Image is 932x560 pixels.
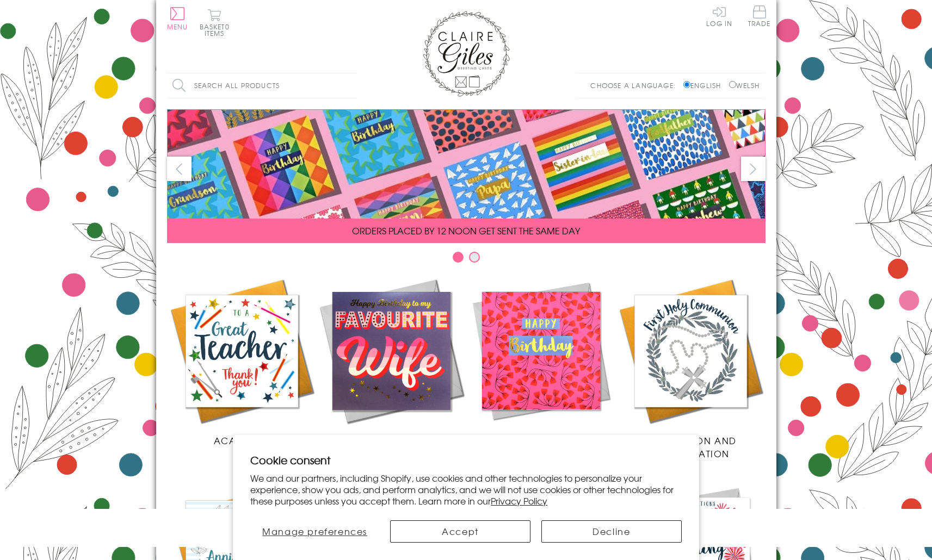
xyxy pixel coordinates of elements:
[200,9,230,36] button: Basket0 items
[390,520,530,543] button: Accept
[469,252,480,263] button: Carousel Page 2
[683,81,690,88] input: English
[423,11,510,97] img: Claire Giles Greetings Cards
[748,5,771,29] a: Trade
[729,80,760,90] label: Welsh
[491,494,547,507] a: Privacy Policy
[250,452,682,468] h2: Cookie consent
[167,157,192,181] button: prev
[167,7,188,30] button: Menu
[541,520,682,543] button: Decline
[748,5,771,27] span: Trade
[205,22,230,38] span: 0 items
[706,5,732,27] a: Log In
[741,157,766,181] button: next
[352,224,580,237] span: ORDERS PLACED BY 12 NOON GET SENT THE SAME DAY
[167,22,188,32] span: Menu
[729,81,736,88] input: Welsh
[355,434,427,447] span: New Releases
[250,472,682,506] p: We and our partners, including Shopify, use cookies and other technologies to personalize your ex...
[347,73,357,98] input: Search
[214,434,270,447] span: Academic
[466,276,616,447] a: Birthdays
[167,73,357,98] input: Search all products
[590,80,681,90] p: Choose a language:
[262,525,367,538] span: Manage preferences
[644,434,737,460] span: Communion and Confirmation
[167,251,766,268] div: Carousel Pagination
[683,80,726,90] label: English
[250,520,379,543] button: Manage preferences
[616,276,766,460] a: Communion and Confirmation
[317,276,466,447] a: New Releases
[515,434,567,447] span: Birthdays
[167,276,317,447] a: Academic
[453,252,464,263] button: Carousel Page 1 (Current Slide)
